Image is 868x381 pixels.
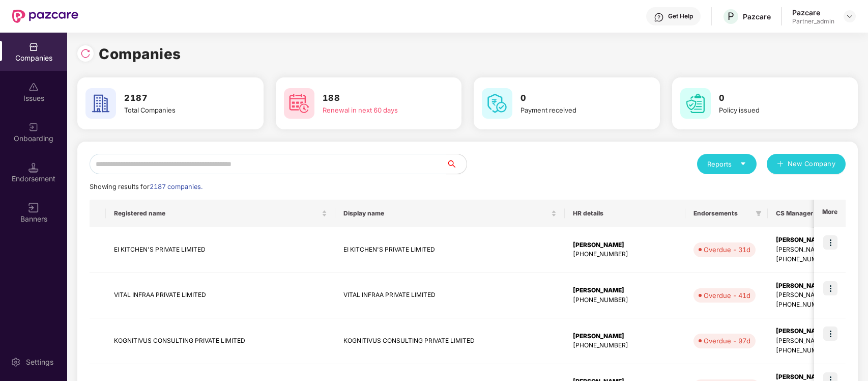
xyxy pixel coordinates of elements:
span: caret-down [740,160,746,167]
div: Partner_admin [792,17,834,25]
div: [PERSON_NAME] [573,332,677,341]
div: Overdue - 41d [704,290,750,301]
img: svg+xml;base64,PHN2ZyB4bWxucz0iaHR0cDovL3d3dy53My5vcmcvMjAwMC9zdmciIHdpZHRoPSI2MCIgaGVpZ2h0PSI2MC... [85,88,116,119]
div: [PHONE_NUMBER] [573,250,677,259]
h3: 0 [520,92,631,105]
img: svg+xml;base64,PHN2ZyB4bWxucz0iaHR0cDovL3d3dy53My5vcmcvMjAwMC9zdmciIHdpZHRoPSI2MCIgaGVpZ2h0PSI2MC... [284,88,314,119]
span: Endorsements [693,209,751,217]
span: plus [777,160,784,169]
span: P [728,10,734,22]
td: EI KITCHEN'S PRIVATE LIMITED [335,227,565,273]
th: HR details [565,200,685,227]
span: New Company [788,159,836,169]
div: Settings [23,357,56,367]
td: VITAL INFRAA PRIVATE LIMITED [335,273,565,319]
h3: 188 [323,92,433,105]
button: search [446,154,467,174]
td: EI KITCHEN'S PRIVATE LIMITED [106,227,335,273]
img: svg+xml;base64,PHN2ZyB3aWR0aD0iMTQuNSIgaGVpZ2h0PSIxNC41IiB2aWV3Qm94PSIwIDAgMTYgMTYiIGZpbGw9Im5vbm... [28,162,39,173]
span: Display name [343,209,549,217]
img: svg+xml;base64,PHN2ZyB3aWR0aD0iMTYiIGhlaWdodD0iMTYiIHZpZXdCb3g9IjAgMCAxNiAxNiIgZmlsbD0ibm9uZSIgeG... [28,203,39,213]
td: KOGNITIVUS CONSULTING PRIVATE LIMITED [106,318,335,364]
th: Display name [335,200,565,227]
span: 2187 companies. [150,183,202,190]
th: More [814,200,846,227]
td: VITAL INFRAA PRIVATE LIMITED [106,273,335,319]
td: KOGNITIVUS CONSULTING PRIVATE LIMITED [335,318,565,364]
div: Total Companies [124,105,235,115]
div: Renewal in next 60 days [323,105,433,115]
img: svg+xml;base64,PHN2ZyBpZD0iU2V0dGluZy0yMHgyMCIgeG1sbnM9Imh0dHA6Ly93d3cudzMub3JnLzIwMDAvc3ZnIiB3aW... [11,357,21,367]
img: svg+xml;base64,PHN2ZyBpZD0iSXNzdWVzX2Rpc2FibGVkIiB4bWxucz0iaHR0cDovL3d3dy53My5vcmcvMjAwMC9zdmciIH... [28,82,39,92]
div: Pazcare [792,8,834,17]
h3: 2187 [124,92,235,105]
img: svg+xml;base64,PHN2ZyB3aWR0aD0iMjAiIGhlaWdodD0iMjAiIHZpZXdCb3g9IjAgMCAyMCAyMCIgZmlsbD0ibm9uZSIgeG... [28,122,39,132]
span: search [446,160,467,168]
img: svg+xml;base64,PHN2ZyBpZD0iSGVscC0zMngzMiIgeG1sbnM9Imh0dHA6Ly93d3cudzMub3JnLzIwMDAvc3ZnIiB3aWR0aD... [654,12,664,22]
img: svg+xml;base64,PHN2ZyB4bWxucz0iaHR0cDovL3d3dy53My5vcmcvMjAwMC9zdmciIHdpZHRoPSI2MCIgaGVpZ2h0PSI2MC... [482,88,512,119]
span: Showing results for [90,183,202,190]
img: svg+xml;base64,PHN2ZyBpZD0iQ29tcGFuaWVzIiB4bWxucz0iaHR0cDovL3d3dy53My5vcmcvMjAwMC9zdmciIHdpZHRoPS... [28,42,39,52]
div: [PERSON_NAME] [573,240,677,250]
div: [PHONE_NUMBER] [573,295,677,305]
div: [PHONE_NUMBER] [573,341,677,350]
th: Registered name [106,200,335,227]
div: Overdue - 31d [704,244,750,255]
img: New Pazcare Logo [12,10,78,23]
span: Registered name [114,209,320,217]
img: svg+xml;base64,PHN2ZyBpZD0iUmVsb2FkLTMyeDMyIiB4bWxucz0iaHR0cDovL3d3dy53My5vcmcvMjAwMC9zdmciIHdpZH... [80,48,91,59]
div: Payment received [520,105,631,115]
div: Reports [707,159,746,169]
img: icon [823,235,837,250]
div: [PERSON_NAME] [573,286,677,295]
div: Policy issued [719,105,829,115]
span: filter [756,210,762,216]
div: Get Help [668,12,693,20]
img: icon [823,281,837,295]
h1: Companies [99,43,181,65]
h3: 0 [719,92,829,105]
img: icon [823,326,837,341]
div: Pazcare [743,12,771,21]
img: svg+xml;base64,PHN2ZyBpZD0iRHJvcGRvd24tMzJ4MzIiIHhtbG5zPSJodHRwOi8vd3d3LnczLm9yZy8yMDAwL3N2ZyIgd2... [846,12,854,20]
span: filter [754,207,764,220]
img: svg+xml;base64,PHN2ZyB4bWxucz0iaHR0cDovL3d3dy53My5vcmcvMjAwMC9zdmciIHdpZHRoPSI2MCIgaGVpZ2h0PSI2MC... [680,88,711,119]
button: plusNew Company [767,154,846,174]
div: Overdue - 97d [704,336,750,346]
